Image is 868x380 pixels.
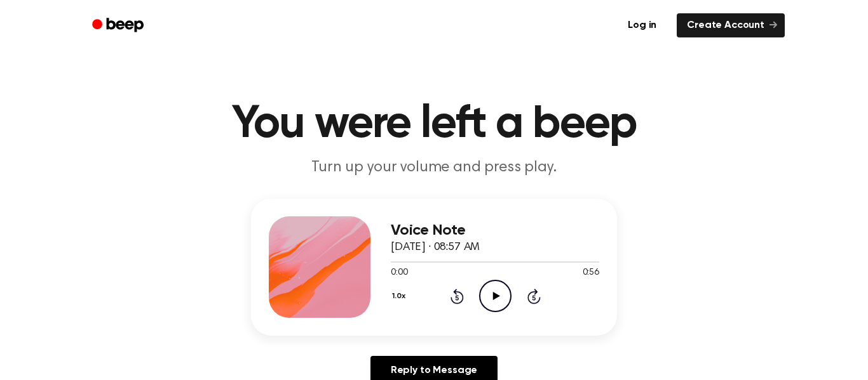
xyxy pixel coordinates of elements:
a: Log in [615,11,669,40]
p: Turn up your volume and press play. [190,157,678,178]
a: Beep [83,13,155,38]
span: [DATE] · 08:57 AM [391,242,480,253]
a: Create Account [677,13,785,37]
h1: You were left a beep [109,102,759,147]
span: 0:56 [583,266,599,280]
button: 1.0x [391,285,410,307]
h3: Voice Note [391,222,599,239]
span: 0:00 [391,266,407,280]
